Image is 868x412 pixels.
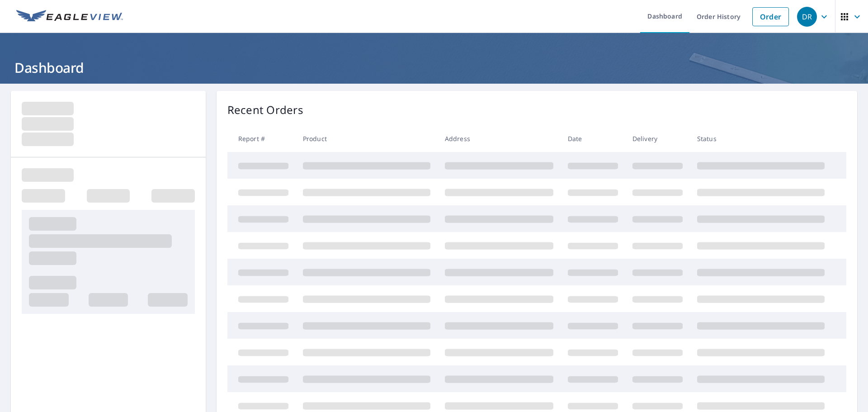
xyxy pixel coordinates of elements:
[11,58,857,77] h1: Dashboard
[227,125,296,152] th: Report #
[16,10,123,24] img: EV Logo
[797,7,817,27] div: DR
[752,7,789,26] a: Order
[438,125,561,152] th: Address
[227,102,303,118] p: Recent Orders
[296,125,438,152] th: Product
[690,125,832,152] th: Status
[625,125,690,152] th: Delivery
[561,125,625,152] th: Date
